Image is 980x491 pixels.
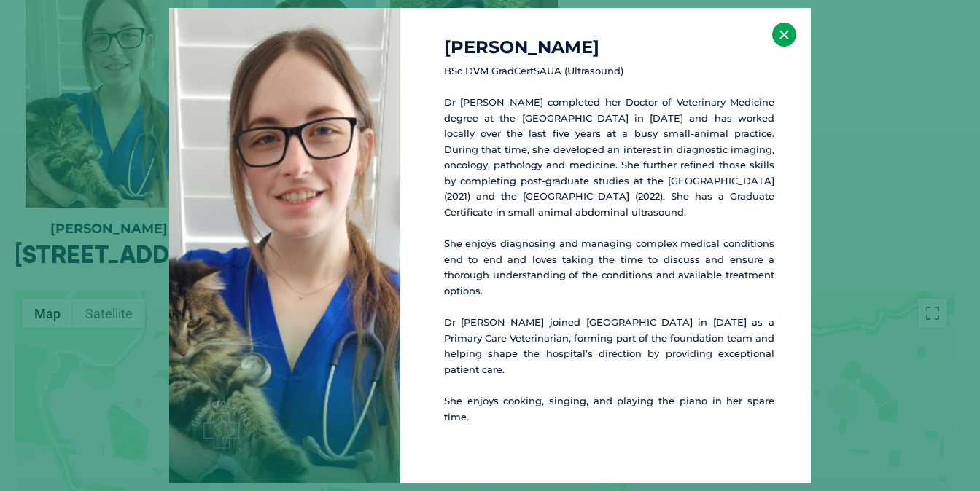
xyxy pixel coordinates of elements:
h4: [PERSON_NAME] [444,39,774,56]
p: She enjoys cooking, singing, and playing the piano in her spare time. [444,393,774,425]
p: BSc DVM GradCertSAUA (Ultrasound) [444,63,774,79]
p: Dr [PERSON_NAME] completed her Doctor of Veterinary Medicine degree at the [GEOGRAPHIC_DATA] in [... [444,95,774,221]
p: Dr [PERSON_NAME] joined [GEOGRAPHIC_DATA] in [DATE] as a Primary Care Veterinarian, forming part ... [444,315,774,377]
p: She enjoys diagnosing and managing complex medical conditions end to end and loves taking the tim... [444,236,774,299]
button: × [772,23,796,47]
